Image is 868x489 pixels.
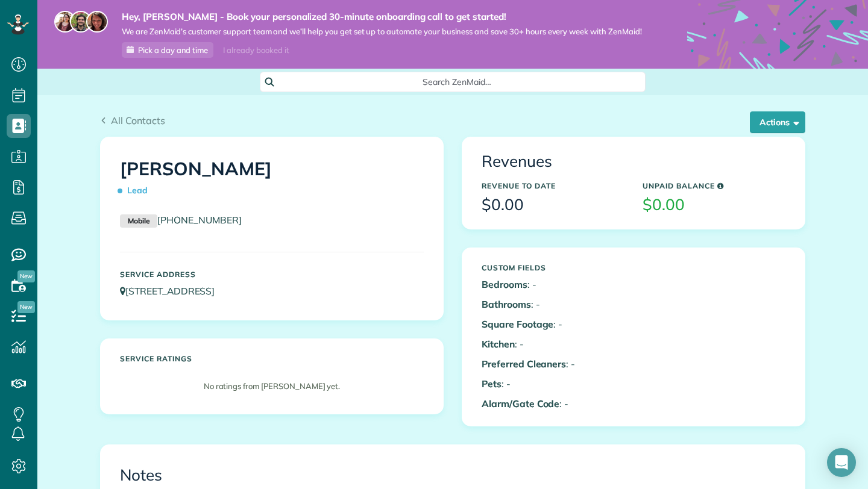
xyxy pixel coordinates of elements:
[482,397,559,410] b: Alarm/Gate Code
[750,111,805,133] button: Actions
[126,381,418,392] p: No ratings from [PERSON_NAME] yet.
[54,11,76,33] img: maria-72a9807cf96188c08ef61303f053569d2e2a8a1cde33d635c8a3ac13582a053d.jpg
[482,397,624,411] p: : -
[482,153,785,170] h3: Revenues
[482,278,624,291] p: : -
[111,114,165,126] span: All Contacts
[643,182,785,190] h5: Unpaid Balance
[120,270,424,278] h5: Service Address
[120,285,226,297] a: [STREET_ADDRESS]
[482,337,624,351] p: : -
[482,297,624,311] p: : -
[482,182,624,190] h5: Revenue to Date
[482,377,624,391] p: : -
[120,159,424,201] h1: [PERSON_NAME]
[17,270,35,282] span: New
[122,26,642,37] span: We are ZenMaid’s customer support team and we’ll help you get set up to automate your business an...
[482,338,515,350] b: Kitchen
[482,318,553,330] b: Square Footage
[120,180,153,201] span: Lead
[120,355,424,363] h5: Service ratings
[482,298,531,310] b: Bathrooms
[482,264,624,272] h5: Custom Fields
[482,358,566,370] b: Preferred Cleaners
[122,42,213,58] a: Pick a day and time
[216,43,296,58] div: I already booked it
[120,214,242,226] a: Mobile[PHONE_NUMBER]
[120,467,785,484] h3: Notes
[100,113,165,128] a: All Contacts
[86,11,108,33] img: michelle-19f622bdf1676172e81f8f8fba1fb50e276960ebfe0243fe18214015130c80e4.jpg
[138,45,208,55] span: Pick a day and time
[120,214,157,228] small: Mobile
[482,317,624,331] p: : -
[643,196,785,214] h3: $0.00
[70,11,92,33] img: jorge-587dff0eeaa6aab1f244e6dc62b8924c3b6ad411094392a53c71c6c4a576187d.jpg
[482,196,624,214] h3: $0.00
[122,11,642,23] strong: Hey, [PERSON_NAME] - Book your personalized 30-minute onboarding call to get started!
[17,301,35,313] span: New
[482,357,624,371] p: : -
[482,278,527,290] b: Bedrooms
[482,378,502,390] b: Pets
[827,448,856,477] div: Open Intercom Messenger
